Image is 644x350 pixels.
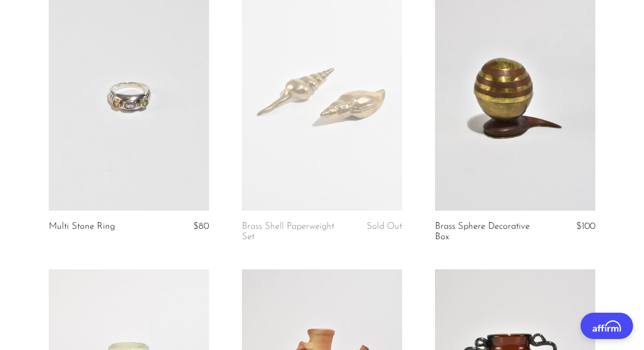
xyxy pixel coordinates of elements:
a: Multi Stone Ring [49,222,115,232]
span: $100 [576,222,595,231]
a: Brass Sphere Decorative Box [435,222,541,242]
span: $80 [193,222,209,231]
a: Brass Shell Paperweight Set [242,222,347,242]
span: Sold Out [367,222,402,231]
